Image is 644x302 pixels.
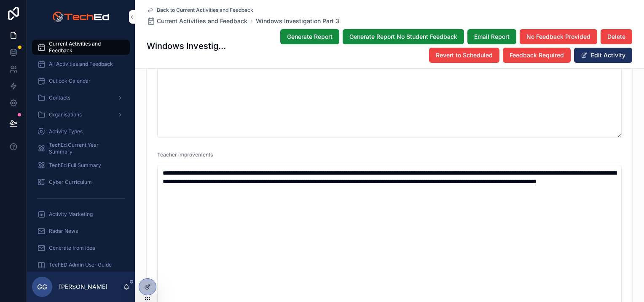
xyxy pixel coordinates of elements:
a: All Activities and Feedback [32,57,130,72]
a: TechED Admin User Guide [32,257,130,272]
button: Revert to Scheduled [429,48,499,63]
a: Windows Investigation Part 3 [256,17,339,25]
a: Generate from idea [32,240,130,256]
a: Organisations [32,107,130,122]
span: Teacher improvements [157,151,213,158]
span: Radar News [49,228,78,235]
span: GG [37,282,47,292]
span: TechEd Current Year Summary [49,142,121,155]
a: Outlook Calendar [32,73,130,89]
a: Back to Current Activities and Feedback [147,7,253,13]
a: Current Activities and Feedback [147,17,247,25]
img: App logo [52,10,109,24]
span: Current Activities and Feedback [49,40,121,54]
button: Feedback Required [503,48,571,63]
span: Contacts [49,94,70,101]
span: Cyber Curriculum [49,179,92,186]
a: Radar News [32,224,130,239]
span: Organisations [49,111,82,118]
span: Feedback Required [510,51,564,59]
span: All Activities and Feedback [49,61,113,67]
a: Contacts [32,90,130,105]
button: Delete [601,29,632,44]
button: Generate Report [280,29,339,44]
a: TechEd Current Year Summary [32,141,130,156]
a: Cyber Curriculum [32,175,130,190]
span: Generate Report No Student Feedback [349,32,457,41]
button: Generate Report No Student Feedback [343,29,464,44]
button: No Feedback Provided [520,29,597,44]
button: Edit Activity [574,48,632,63]
span: TechED Admin User Guide [49,262,112,268]
a: Current Activities and Feedback [32,40,130,55]
a: TechEd Full Summary [32,158,130,173]
span: Activity Types [49,128,83,135]
button: Email Report [467,29,516,44]
span: Email Report [474,32,510,41]
span: Generate from idea [49,245,95,251]
span: Generate Report [287,32,333,41]
a: Activity Types [32,124,130,139]
span: Revert to Scheduled [436,51,493,59]
span: No Feedback Provided [526,32,590,41]
span: Delete [607,32,625,41]
h1: Windows Investigation Part 3 [147,40,230,52]
span: Activity Marketing [49,211,93,218]
span: Current Activities and Feedback [157,17,247,25]
div: scrollable content [27,34,135,272]
span: Back to Current Activities and Feedback [157,7,253,13]
p: [PERSON_NAME] [59,283,107,291]
a: Activity Marketing [32,207,130,222]
span: TechEd Full Summary [49,162,101,169]
span: Outlook Calendar [49,78,91,84]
